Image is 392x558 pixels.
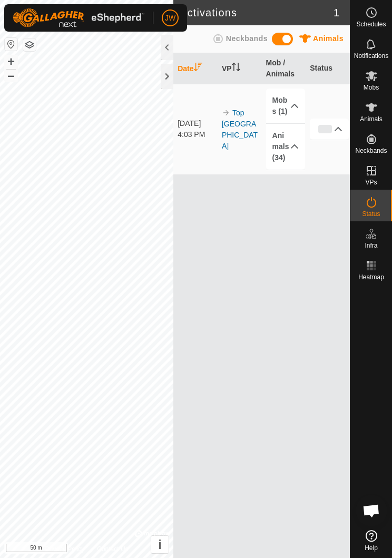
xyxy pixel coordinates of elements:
[350,526,392,555] a: Help
[45,544,85,554] a: Privacy Policy
[266,124,305,170] p-accordion-header: Animals (34)
[218,53,262,84] th: VP
[306,53,350,84] th: Status
[194,64,202,73] p-sorticon: Activate to sort
[151,536,169,553] button: i
[232,64,240,73] p-sorticon: Activate to sort
[318,125,332,133] div: 0%
[222,109,258,150] a: Top [GEOGRAPHIC_DATA]
[23,38,36,51] button: Map Layers
[222,109,230,117] img: arrow
[97,544,128,554] a: Contact Us
[5,55,17,68] button: +
[365,242,377,249] span: Infra
[356,21,386,27] span: Schedules
[5,38,17,51] button: Reset Map
[262,53,306,84] th: Mob / Animals
[178,118,217,129] div: [DATE]
[158,537,162,552] span: i
[5,69,17,82] button: –
[334,5,339,21] span: 1
[266,89,305,123] p-accordion-header: Mobs (1)
[365,545,378,551] span: Help
[313,34,344,43] span: Animals
[365,179,377,185] span: VPs
[360,116,383,122] span: Animals
[355,148,387,154] span: Neckbands
[226,34,268,43] span: Neckbands
[358,274,384,280] span: Heatmap
[13,8,144,27] img: Gallagher Logo
[165,13,175,24] span: JW
[310,119,349,140] p-accordion-header: 0%
[178,129,217,140] div: 4:03 PM
[364,84,379,91] span: Mobs
[173,53,218,84] th: Date
[180,6,334,19] h2: Activations
[356,495,387,526] div: Open chat
[362,211,380,217] span: Status
[354,53,388,59] span: Notifications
